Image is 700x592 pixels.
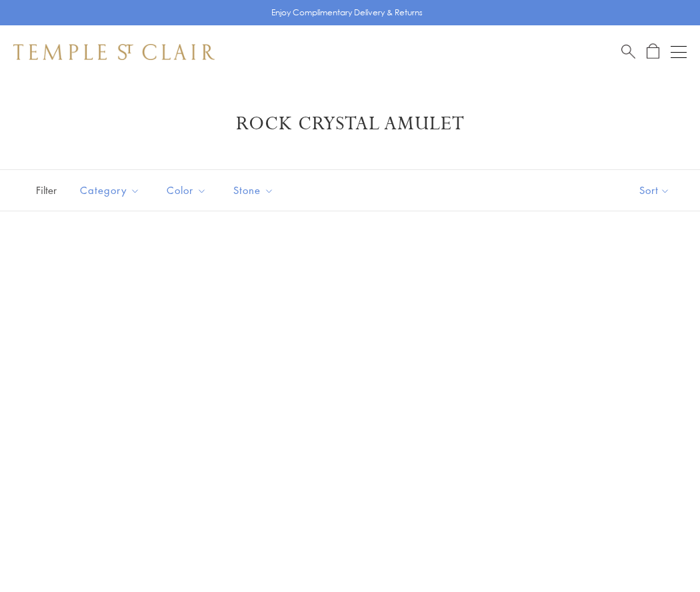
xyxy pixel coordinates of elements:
[621,43,635,60] a: Search
[227,182,284,199] span: Stone
[647,43,659,60] a: Open Shopping Bag
[157,175,217,205] button: Color
[609,170,700,211] button: Show sort by
[73,182,150,199] span: Category
[223,175,284,205] button: Stone
[160,182,217,199] span: Color
[70,175,150,205] button: Category
[671,44,687,60] button: Open navigation
[13,44,215,60] img: Temple St. Clair
[271,6,423,19] p: Enjoy Complimentary Delivery & Returns
[33,112,667,136] h1: Rock Crystal Amulet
